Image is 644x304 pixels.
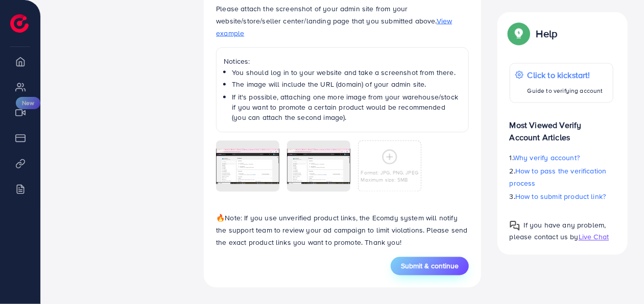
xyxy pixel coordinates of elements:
span: Live Chat [579,232,609,242]
p: 2. [510,165,613,190]
img: img uploaded [216,149,279,185]
p: 3. [510,191,613,203]
li: If it's possible, attaching one more image from your warehouse/stock if you want to promote a cer... [232,92,461,123]
p: Maximum size: 5MB [361,176,419,184]
p: Click to kickstart! [528,69,603,81]
p: Most Viewed Verify Account Articles [510,111,613,144]
span: If you have any problem, please contact us by [510,220,606,242]
p: Help [536,28,558,40]
span: View example [216,16,452,38]
img: img uploaded [287,149,350,185]
span: How to submit product link? [515,192,606,202]
p: Please attach the screenshot of your admin site from your website/store/seller center/landing pag... [216,3,469,39]
img: Popup guide [510,221,520,231]
p: Note: If you use unverified product links, the Ecomdy system will notify the support team to revi... [216,212,469,249]
button: Submit & continue [391,257,469,275]
li: The image will include the URL (domain) of your admin site. [232,80,461,90]
span: How to pass the verification process [510,166,607,189]
p: Notices: [224,55,461,67]
p: Guide to verifying account [528,85,603,97]
span: 🔥 [216,213,225,223]
img: logo [10,14,29,33]
p: 1. [510,152,613,164]
li: You should log in to your website and take a screenshot from there. [232,67,461,78]
span: Why verify account? [513,153,580,163]
p: Format: JPG, PNG, JPEG [361,169,419,176]
iframe: Chat [601,258,636,296]
img: Popup guide [510,24,528,43]
span: Submit & continue [401,261,459,271]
